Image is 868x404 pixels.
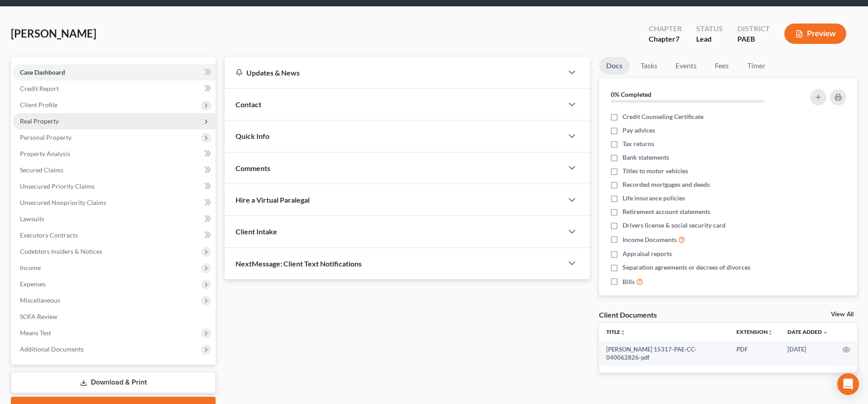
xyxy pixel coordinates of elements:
[20,117,59,125] span: Real Property
[20,182,94,190] span: Unsecured Priority Claims
[11,27,96,40] span: [PERSON_NAME]
[623,180,710,189] span: Recorded mortgages and deeds
[236,227,277,236] span: Client Intake
[20,199,106,206] span: Unsecured Nonpriority Claims
[20,133,71,141] span: Personal Property
[623,235,677,244] span: Income Documents
[606,328,626,335] a: Titleunfold_more
[623,112,703,121] span: Credit Counseling Certificate
[13,81,216,97] a: Credit Report
[236,164,270,172] span: Comments
[13,211,216,227] a: Lawsuits
[13,227,216,243] a: Executory Contracts
[13,162,216,178] a: Secured Claims
[20,101,57,109] span: Client Profile
[20,280,46,288] span: Expenses
[13,146,216,162] a: Property Analysis
[13,309,216,325] a: SOFA Review
[649,24,682,34] div: Chapter
[236,100,261,109] span: Contact
[623,166,688,176] span: Titles to motor vehicles
[696,24,723,34] div: Status
[623,207,710,216] span: Retirement account statements
[20,329,51,337] span: Means Test
[823,330,828,335] i: expand_more
[20,150,70,157] span: Property Analysis
[20,85,59,92] span: Credit Report
[831,311,854,318] a: View All
[236,68,552,77] div: Updates & News
[736,328,773,335] a: Extensionunfold_more
[623,221,726,230] span: Drivers license & social security card
[729,341,780,366] td: PDF
[696,34,723,44] div: Lead
[737,24,770,34] div: District
[623,194,685,203] span: Life insurance policies
[11,372,216,393] a: Download & Print
[20,345,84,353] span: Additional Documents
[599,341,729,366] td: [PERSON_NAME] 15317-PAE-CC-040062826-pdf
[837,373,859,395] div: Open Intercom Messenger
[599,57,630,75] a: Docs
[20,247,102,255] span: Codebtors Insiders & Notices
[236,195,310,204] span: Hire a Virtual Paralegal
[20,313,57,320] span: SOFA Review
[20,264,41,271] span: Income
[740,57,773,75] a: Timer
[675,34,679,43] span: 7
[13,64,216,81] a: Case Dashboard
[780,341,835,366] td: [DATE]
[668,57,704,75] a: Events
[20,296,60,304] span: Miscellaneous
[623,277,635,286] span: Bills
[236,259,362,268] span: NextMessage: Client Text Notifications
[620,330,626,335] i: unfold_more
[623,153,669,162] span: Bank statements
[623,249,672,258] span: Appraisal reports
[623,139,654,148] span: Tax returns
[623,263,750,272] span: Separation agreements or decrees of divorces
[784,24,846,44] button: Preview
[611,90,651,98] strong: 0% Completed
[623,126,655,135] span: Pay advices
[20,215,44,223] span: Lawsuits
[633,57,665,75] a: Tasks
[20,68,65,76] span: Case Dashboard
[768,330,773,335] i: unfold_more
[236,132,269,140] span: Quick Info
[788,328,828,335] a: Date Added expand_more
[737,34,770,44] div: PAEB
[649,34,682,44] div: Chapter
[13,178,216,195] a: Unsecured Priority Claims
[708,57,736,75] a: Fees
[20,166,63,174] span: Secured Claims
[20,231,78,239] span: Executory Contracts
[13,195,216,211] a: Unsecured Nonpriority Claims
[599,310,657,319] div: Client Documents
